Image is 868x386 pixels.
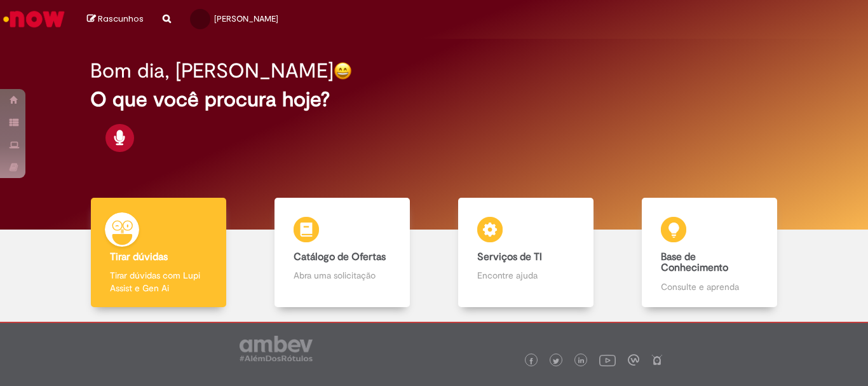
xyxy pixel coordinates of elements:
[110,251,168,263] b: Tirar dúvidas
[87,13,144,25] a: Rascunhos
[334,62,352,80] img: happy-face.png
[90,88,778,111] h2: O que você procura hoje?
[578,357,585,365] img: logo_footer_linkedin.png
[477,251,542,263] b: Serviços de TI
[1,6,67,32] img: ServiceNow
[599,352,616,368] img: logo_footer_youtube.png
[90,60,334,82] h2: Bom dia, [PERSON_NAME]
[651,354,663,366] img: logo_footer_naosei.png
[661,251,728,275] b: Base de Conhecimento
[661,280,757,293] p: Consulte e aprenda
[294,251,386,263] b: Catálogo de Ofertas
[294,269,390,282] p: Abra uma solicitação
[250,198,434,308] a: Catálogo de Ofertas Abra uma solicitação
[528,358,534,364] img: logo_footer_facebook.png
[67,198,250,308] a: Tirar dúvidas Tirar dúvidas com Lupi Assist e Gen Ai
[628,354,639,366] img: logo_footer_workplace.png
[240,336,313,361] img: logo_footer_ambev_rotulo_gray.png
[477,269,574,282] p: Encontre ajuda
[553,358,559,364] img: logo_footer_twitter.png
[434,198,618,308] a: Serviços de TI Encontre ajuda
[214,13,278,24] span: [PERSON_NAME]
[618,198,801,308] a: Base de Conhecimento Consulte e aprenda
[98,13,144,25] span: Rascunhos
[110,269,207,294] p: Tirar dúvidas com Lupi Assist e Gen Ai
